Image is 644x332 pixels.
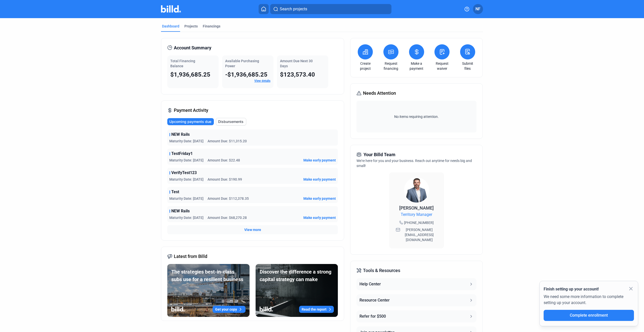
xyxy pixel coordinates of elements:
[459,61,476,71] a: Submit files
[356,294,476,306] button: Resource Center
[280,6,307,12] span: Search projects
[171,131,190,138] span: NEW Rails
[171,170,197,176] span: VerifyTest123
[225,59,259,68] span: Available Purchasing Power
[169,177,204,182] span: Maturity Date: [DATE]
[203,24,220,29] div: Financings
[359,313,386,319] div: Refer for $500
[208,215,247,220] span: Amount Due: $68,270.28
[475,6,480,12] span: NF
[170,71,210,78] span: $1,936,685.25
[171,268,246,283] div: The strategies best-in-class subs use for a resilient business
[169,119,211,124] span: Upcoming payments due
[171,189,179,195] span: Test
[161,5,181,13] img: Billd Company Logo
[208,158,240,163] span: Amount Due: $22.48
[544,292,634,310] div: We need some more information to complete setting up your account.
[299,306,334,313] button: Read the report
[169,215,204,220] span: Maturity Date: [DATE]
[225,71,267,78] span: -$1,936,685.25
[303,196,336,201] button: Make early payment
[356,310,476,322] button: Refer for $500
[404,177,429,203] img: Territory Manager
[303,215,336,220] button: Make early payment
[356,278,476,290] button: Help Center
[169,139,204,144] span: Maturity Date: [DATE]
[174,107,208,114] span: Payment Activity
[363,90,396,97] span: Needs Attention
[270,4,391,14] button: Search projects
[473,4,483,14] button: NF
[213,306,246,313] button: Get your copy
[544,310,634,321] button: Complete enrollment
[364,151,395,158] span: Your Billd Team
[184,24,198,29] div: Projects
[216,118,246,125] button: Disbursements
[169,158,204,163] span: Maturity Date: [DATE]
[280,71,315,78] span: $123,573.40
[628,286,634,292] mat-icon: close
[570,313,608,318] span: Complete enrollment
[171,208,190,214] span: NEW Rails
[208,196,249,201] span: Amount Due: $112,378.35
[404,220,434,225] span: [PHONE_NUMBER]
[399,205,434,211] span: [PERSON_NAME]
[401,227,437,242] span: [PERSON_NAME][EMAIL_ADDRESS][DOMAIN_NAME]
[280,59,313,68] span: Amount Due Next 30 Days
[408,61,425,71] a: Make a payment
[162,24,179,29] div: Dashboard
[208,139,247,144] span: Amount Due: $11,315.20
[359,297,390,303] div: Resource Center
[174,44,211,51] span: Account Summary
[303,158,336,163] button: Make early payment
[544,286,634,292] div: Finish setting up your account!
[356,61,374,71] a: Create project
[167,118,214,125] button: Upcoming payments due
[171,151,193,157] span: TestFriday1
[254,79,270,83] a: View details
[244,227,261,232] button: View more
[303,177,336,182] button: Make early payment
[401,212,432,218] span: Territory Manager
[359,281,381,287] div: Help Center
[170,59,195,68] span: Total Financing Balance
[169,196,204,201] span: Maturity Date: [DATE]
[382,61,400,71] a: Request financing
[433,61,451,71] a: Request waiver
[358,114,474,119] span: No items requiring attention.
[260,268,334,283] div: Discover the difference a strong capital strategy can make
[363,267,400,274] span: Tools & Resources
[208,177,242,182] span: Amount Due: $190.99
[218,119,244,124] span: Disbursements
[174,253,207,260] span: Latest from Billd
[356,159,472,168] span: We're here for you and your business. Reach out anytime for needs big and small!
